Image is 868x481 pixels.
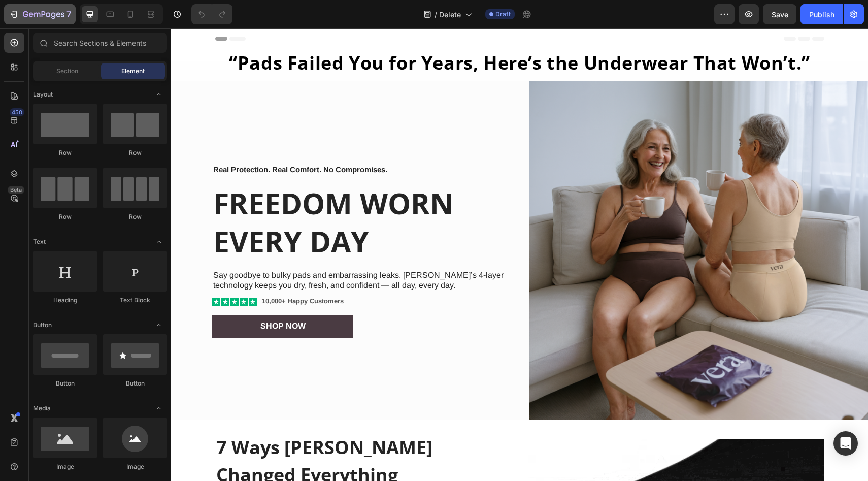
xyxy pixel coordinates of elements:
[33,212,97,221] div: Row
[33,404,51,413] span: Media
[151,400,167,416] span: Toggle open
[33,320,52,330] span: Button
[495,10,511,19] span: Draft
[33,462,97,471] div: Image
[358,53,697,392] img: gempages_578454126820590203-79537a42-8b0d-4f06-9a1b-8b14e5a247c0.png
[66,8,71,20] p: 7
[33,379,97,388] div: Button
[439,9,461,20] span: Delete
[33,296,97,305] div: Heading
[103,379,167,388] div: Button
[772,10,788,19] span: Save
[4,4,76,24] button: 7
[33,148,97,157] div: Row
[763,4,796,24] button: Save
[56,67,78,76] span: Section
[103,148,167,157] div: Row
[33,90,53,99] span: Layout
[435,9,437,20] span: /
[103,462,167,471] div: Image
[171,28,868,481] iframe: Design area
[33,33,167,53] input: Search Sections & Elements
[800,4,843,24] button: Publish
[10,108,24,116] div: 450
[45,406,261,459] strong: 7 Ways [PERSON_NAME] Changed Everything
[809,9,834,20] div: Publish
[151,234,167,250] span: Toggle open
[103,212,167,221] div: Row
[191,4,232,24] div: Undo/Redo
[121,67,145,76] span: Element
[151,317,167,333] span: Toggle open
[833,431,858,456] div: Open Intercom Messenger
[8,186,24,194] div: Beta
[33,237,46,246] span: Text
[151,86,167,103] span: Toggle open
[103,296,167,305] div: Text Block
